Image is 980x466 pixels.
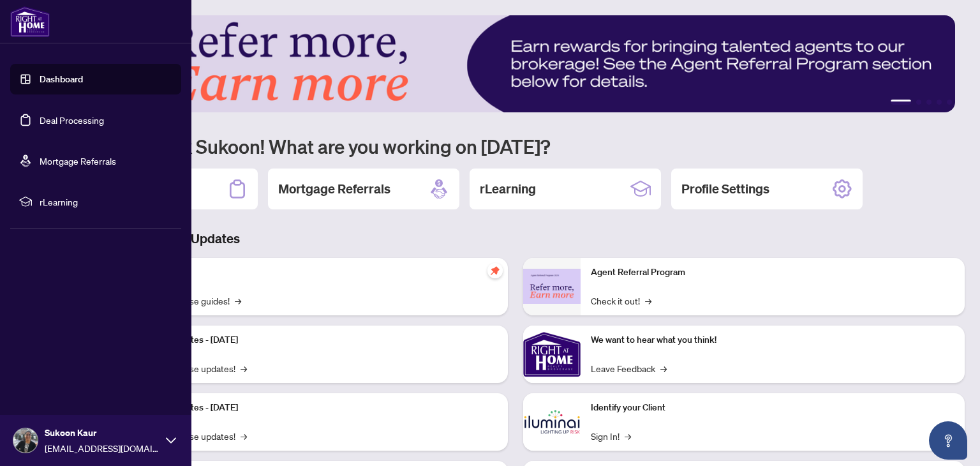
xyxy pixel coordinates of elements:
[134,333,498,347] p: Platform Updates - [DATE]
[681,180,769,198] h2: Profile Settings
[947,100,952,105] button: 5
[10,6,50,37] img: logo
[13,428,38,453] img: Profile Icon
[45,426,160,440] span: Sukoon Kaur
[523,326,581,383] img: We want to hear what you think!
[278,180,390,198] h2: Mortgage Referrals
[523,393,581,451] img: Identify your Client
[66,15,955,112] img: Slide 0
[591,429,631,443] a: Sign In!→
[645,294,651,308] span: →
[523,269,581,304] img: Agent Referral Program
[591,401,954,415] p: Identify your Client
[241,361,247,375] span: →
[660,361,667,375] span: →
[929,421,967,460] button: Open asap
[591,294,651,308] a: Check it out!→
[480,180,536,198] h2: rLearning
[134,266,498,280] p: Self-Help
[241,429,247,443] span: →
[916,100,921,105] button: 2
[926,100,932,105] button: 3
[487,263,503,278] span: pushpin
[40,114,104,126] a: Deal Processing
[134,401,498,415] p: Platform Updates - [DATE]
[45,441,160,455] span: [EMAIL_ADDRESS][DOMAIN_NAME]
[66,230,965,248] h3: Brokerage & Industry Updates
[937,100,942,105] button: 4
[40,155,116,167] a: Mortgage Referrals
[40,73,83,85] a: Dashboard
[40,195,172,209] span: rLearning
[591,361,667,375] a: Leave Feedback→
[625,429,631,443] span: →
[591,266,954,280] p: Agent Referral Program
[66,134,965,158] h1: Welcome back Sukoon! What are you working on [DATE]?
[891,100,911,105] button: 1
[591,333,954,347] p: We want to hear what you think!
[235,294,241,308] span: →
